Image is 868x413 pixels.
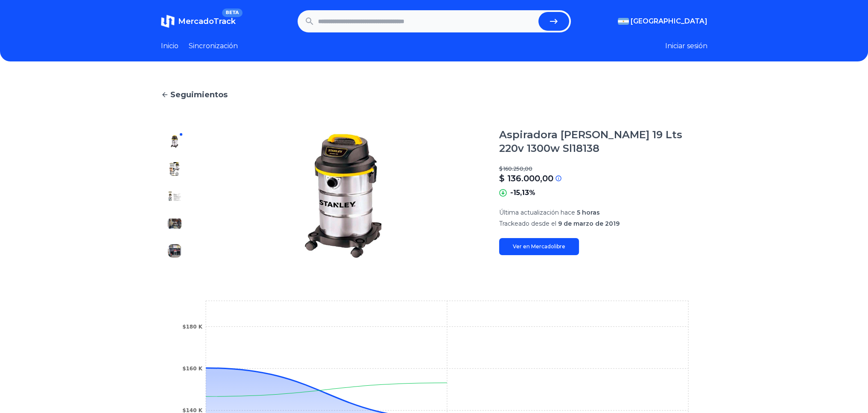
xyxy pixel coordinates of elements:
[618,16,707,26] button: [GEOGRAPHIC_DATA]
[189,42,238,50] font: Sincronización
[665,41,707,51] button: Iniciar sesión
[499,238,579,255] a: Ver en Mercadolibre
[513,243,565,250] font: Ver en Mercadolibre
[182,324,203,330] tspan: $180 K
[161,42,178,50] font: Inicio
[182,366,203,372] tspan: $160 K
[161,15,175,28] img: MercadoTrack
[499,173,553,183] font: $ 136.000,00
[577,209,600,216] font: 5 horas
[168,189,181,203] img: Aspiradora Stanley 19 Lts 220v 1300w Sl18138
[665,42,707,50] font: Iniciar sesión
[225,10,239,15] font: BETA
[161,89,707,101] a: Seguimientos
[499,166,532,172] font: $ 160.250,00
[168,162,181,176] img: Aspiradora Stanley 19 Lts 220v 1300w Sl18138
[499,209,575,216] font: Última actualización hace
[499,220,556,227] font: Trackeado desde el
[168,135,181,148] img: Aspiradora Stanley 19 Lts 220v 1300w Sl18138
[510,189,535,197] font: -15,13%
[161,15,236,28] a: MercadoTrackBETA
[189,41,238,51] a: Sincronización
[558,220,620,227] font: 9 de marzo de 2019
[205,128,482,265] img: Aspiradora Stanley 19 Lts 220v 1300w Sl18138
[499,128,682,154] font: Aspiradora [PERSON_NAME] 19 Lts 220v 1300w Sl18138
[168,244,181,258] img: Aspiradora Stanley 19 Lts 220v 1300w Sl18138
[170,90,228,99] font: Seguimientos
[618,18,629,25] img: Argentina
[161,41,178,51] a: Inicio
[178,17,236,26] font: MercadoTrack
[631,17,707,25] font: [GEOGRAPHIC_DATA]
[168,217,181,230] img: Aspiradora Stanley 19 Lts 220v 1300w Sl18138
